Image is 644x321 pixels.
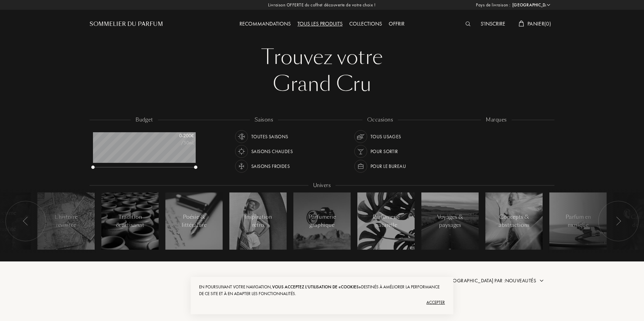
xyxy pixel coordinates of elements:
[519,21,524,27] img: cart_white.svg
[477,20,509,29] div: S'inscrire
[346,20,385,29] div: Collections
[465,22,471,26] img: search_icn_white.svg
[180,213,208,229] div: Poésie & littérature
[160,139,194,146] div: /50mL
[477,20,509,27] a: S'inscrire
[356,132,365,141] img: usage_occasion_all_white.svg
[294,20,346,27] a: Tous les produits
[527,20,551,27] span: Panier ( 0 )
[199,284,445,297] div: En poursuivant votre navigation, destinés à améliorer la performance de ce site et à en adapter l...
[371,130,401,143] div: Tous usages
[199,297,445,308] div: Accepter
[116,213,144,229] div: Tradition & artisanat
[481,116,511,124] div: marques
[356,147,365,156] img: usage_occasion_party_white.svg
[309,182,335,189] div: Univers
[160,132,194,139] div: 0 - 200 €
[251,145,293,158] div: Saisons chaudes
[251,160,290,173] div: Saisons froides
[308,213,336,229] div: Parfumerie graphique
[294,20,346,29] div: Tous les produits
[95,71,549,98] div: Grand Cru
[236,20,294,27] a: Recommandations
[371,145,398,158] div: Pour sortir
[251,130,288,143] div: Toutes saisons
[244,213,272,229] div: Inspiration rétro
[356,162,365,171] img: usage_occasion_work_white.svg
[616,217,621,225] img: arr_left.svg
[498,213,529,229] div: Concepts & abstractions
[95,44,549,71] div: Trouvez votre
[362,116,398,124] div: occasions
[346,20,385,27] a: Collections
[236,20,294,29] div: Recommandations
[371,160,406,173] div: Pour le bureau
[90,20,163,28] a: Sommelier du Parfum
[476,2,511,8] span: Pays de livraison :
[131,116,158,124] div: budget
[445,277,536,284] span: [GEOGRAPHIC_DATA] par : Nouveautés
[385,20,408,27] a: Offrir
[237,162,246,171] img: usage_season_cold_white.svg
[272,284,361,290] span: vous acceptez l'utilisation de «cookies»
[385,20,408,29] div: Offrir
[23,217,28,225] img: arr_left.svg
[250,116,278,124] div: saisons
[372,213,400,229] div: Parfumerie naturelle
[539,278,544,283] img: arrow.png
[436,213,464,229] div: Voyages & paysages
[237,147,246,156] img: usage_season_hot_white.svg
[237,132,246,141] img: usage_season_average_white.svg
